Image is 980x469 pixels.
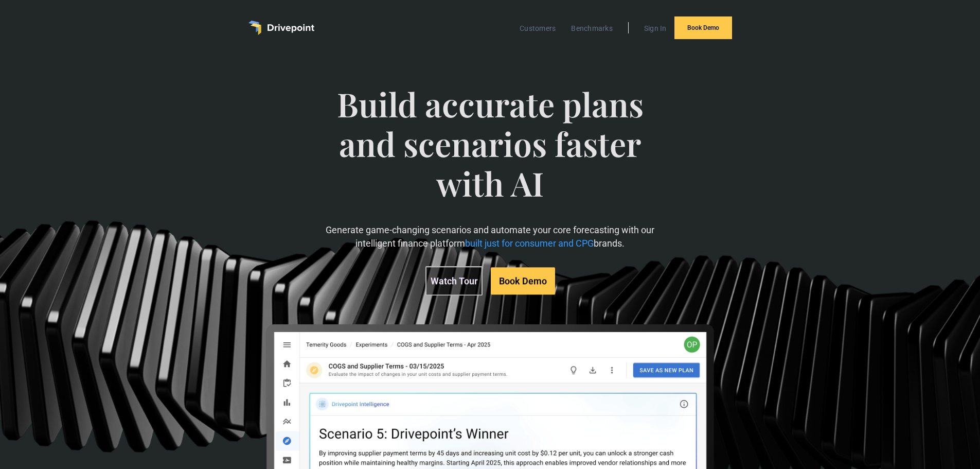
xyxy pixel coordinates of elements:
a: Sign In [639,22,672,35]
span: Build accurate plans and scenarios faster with AI [321,84,659,223]
a: Watch Tour [425,266,483,296]
a: Book Demo [674,16,732,39]
p: Generate game-changing scenarios and automate your core forecasting with our intelligent finance ... [321,223,659,249]
a: Benchmarks [566,22,618,35]
span: built just for consumer and CPG [465,238,594,249]
a: Book Demo [491,267,555,294]
a: home [248,21,314,35]
a: Customers [514,22,561,35]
